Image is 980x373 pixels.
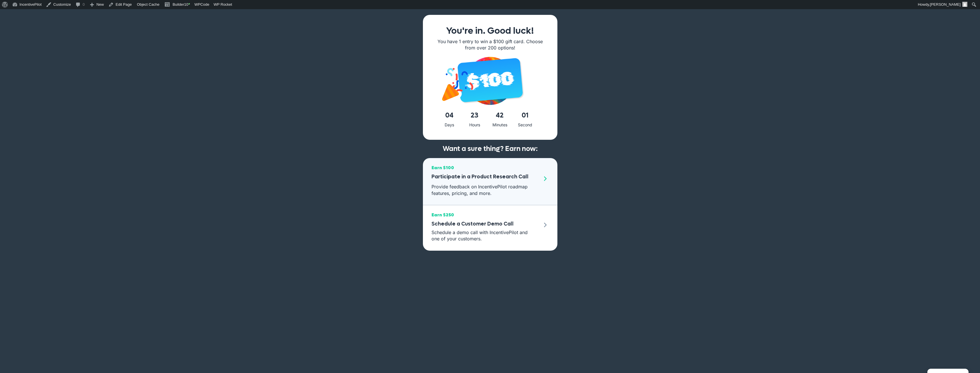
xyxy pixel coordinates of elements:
[514,121,536,129] div: Second
[431,172,539,182] h3: Participate in a Product Research Call
[431,183,539,196] p: Provide feedback on IncentivePilot roadmap features, pricing, and more.
[431,211,536,219] span: Earn $250
[463,121,486,129] div: Hours
[188,1,190,7] span: •
[514,109,536,121] span: 01
[434,26,546,35] h1: You're in. Good luck!
[438,121,461,129] div: Days
[423,205,557,251] a: Earn $250 Schedule a Customer Demo Call Schedule a demo call with IncentivePilot and one of your ...
[423,158,557,205] a: Earn $100 Participate in a Product Research Call Provide feedback on IncentivePilot roadmap featu...
[429,145,552,152] h2: Want a sure thing? Earn now:
[930,2,961,7] span: [PERSON_NAME]
[434,38,546,51] p: You have 1 entry to win a $100 gift card. Choose from over 200 options!
[463,109,486,121] span: 23
[434,65,477,108] img: giphy (1)
[488,121,511,129] div: Minutes
[431,164,539,172] span: Earn $100
[431,229,536,242] p: Schedule a demo call with IncentivePilot and one of your customers.
[438,109,461,121] span: 04
[431,219,536,229] h3: Schedule a Customer Demo Call
[488,109,511,121] span: 42
[452,57,529,105] img: iPhone 16 - 73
